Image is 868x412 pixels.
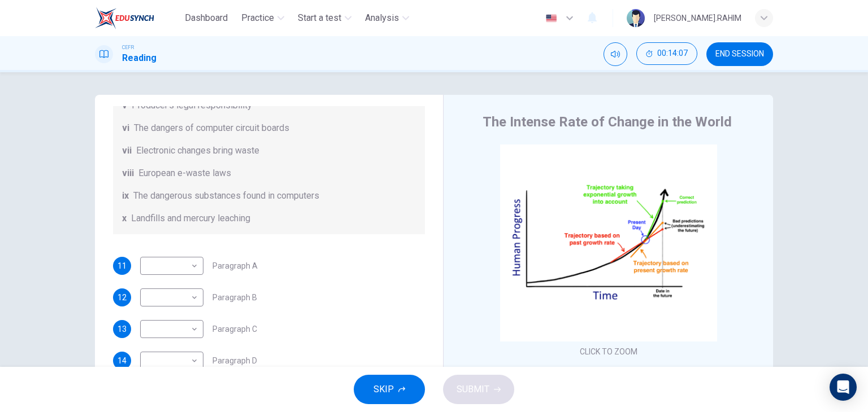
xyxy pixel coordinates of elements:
div: [PERSON_NAME].RAHIM [654,11,741,25]
a: EduSynch logo [95,7,180,29]
span: Paragraph B [212,293,257,301]
button: SKIP [354,375,425,404]
span: ix [122,189,129,203]
span: 11 [118,262,127,270]
span: Dashboard [185,11,228,25]
h4: The Intense Rate of Change in the World [483,113,732,131]
button: END SESSION [706,42,773,66]
span: SKIP [374,382,394,397]
button: Start a test [293,8,356,28]
span: The dangerous substances found in computers [133,189,319,203]
span: The dangers of computer circuit boards [134,121,289,135]
span: x [122,212,127,225]
span: Landfills and mercury leaching [131,212,250,225]
span: vii [122,144,132,157]
div: Open Intercom Messenger [830,374,857,401]
img: EduSynch logo [95,7,154,29]
div: Mute [604,42,627,66]
span: Electronic changes bring waste [136,144,259,157]
span: Start a test [298,11,341,25]
button: 00:14:07 [636,42,697,65]
span: Paragraph C [212,325,257,333]
button: Practice [237,8,289,28]
h1: Reading [122,51,157,65]
span: CEFR [122,43,134,51]
span: 14 [118,357,127,365]
button: Dashboard [180,8,232,28]
span: Analysis [365,11,399,25]
span: Practice [241,11,274,25]
div: Hide [636,42,697,66]
span: 00:14:07 [657,49,688,58]
span: 12 [118,293,127,301]
img: Profile picture [627,9,645,27]
span: END SESSION [715,50,764,59]
span: 13 [118,325,127,333]
button: Analysis [361,8,414,28]
span: Paragraph D [212,357,257,365]
img: en [544,14,558,23]
span: European e-waste laws [138,166,231,180]
span: vi [122,121,129,135]
span: Paragraph A [212,262,258,270]
span: viii [122,166,134,180]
